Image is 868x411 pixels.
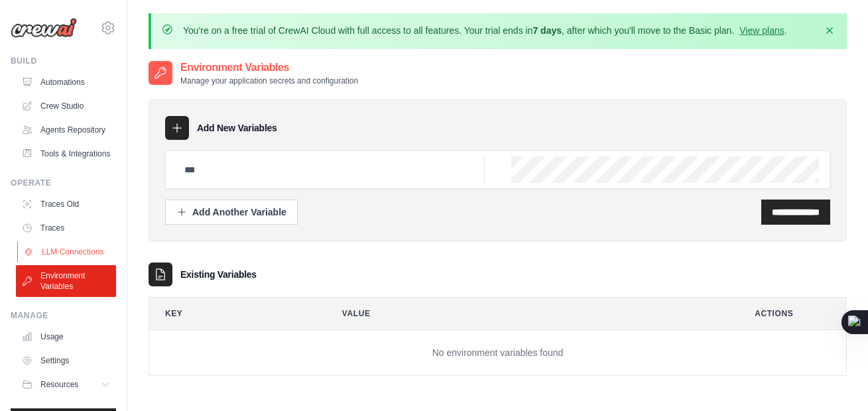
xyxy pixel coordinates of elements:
[149,330,846,376] td: No environment variables found
[11,310,116,321] div: Manage
[739,298,846,329] th: Actions
[149,298,316,329] th: Key
[739,25,784,36] a: View plans
[16,265,116,297] a: Environment Variables
[165,200,298,225] button: Add Another Variable
[40,379,78,390] span: Resources
[16,72,116,93] a: Automations
[16,95,116,117] a: Crew Studio
[16,326,116,347] a: Usage
[16,119,116,141] a: Agents Repository
[532,25,562,36] strong: 7 days
[326,298,728,329] th: Value
[180,76,358,86] p: Manage your application secrets and configuration
[16,143,116,164] a: Tools & Integrations
[11,178,116,188] div: Operate
[180,60,358,76] h2: Environment Variables
[16,374,116,395] button: Resources
[11,18,77,38] img: Logo
[183,24,787,37] p: You're on a free trial of CrewAI Cloud with full access to all features. Your trial ends in , aft...
[16,350,116,371] a: Settings
[17,241,117,263] a: LLM Connections
[11,56,116,66] div: Build
[176,206,286,219] div: Add Another Variable
[16,194,116,215] a: Traces Old
[16,217,116,239] a: Traces
[197,121,277,135] h3: Add New Variables
[180,268,257,281] h3: Existing Variables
